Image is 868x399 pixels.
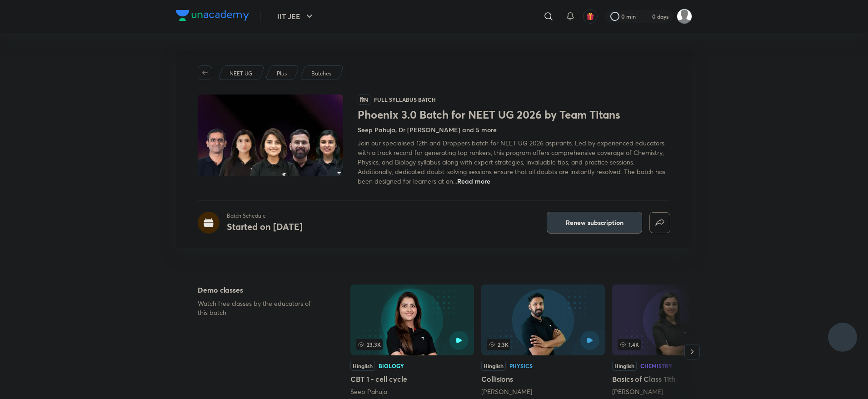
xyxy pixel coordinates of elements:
h1: Phoenix 3.0 Batch for NEET UG 2026 by Team Titans [358,108,670,121]
h5: CBT 1 - cell cycle [350,374,474,384]
span: Join our specialised 12th and Droppers batch for NEET UG 2026 aspirants. Led by experienced educa... [358,139,665,185]
div: Hinglish [350,361,375,371]
span: Renew subscription [566,218,624,227]
a: [PERSON_NAME] [612,387,663,396]
div: Seep Pahuja [350,387,474,396]
p: Batches [311,70,331,78]
span: हिN [358,95,370,105]
a: [PERSON_NAME] [481,387,532,396]
div: Anushka Choudhary [612,387,736,396]
button: avatar [583,9,598,24]
a: Company Logo [176,10,249,23]
div: Anupam Upadhayay [481,387,605,396]
p: NEET UG [229,70,252,78]
div: Biology [379,363,404,369]
span: 23.3K [356,339,383,350]
img: streak [641,12,650,21]
a: Batches [310,70,333,78]
a: Plus [275,70,289,78]
img: Company Logo [176,10,249,21]
h5: Demo classes [198,284,321,295]
p: Full Syllabus Batch [374,96,436,103]
span: 1.4K [618,339,641,350]
span: Read more [457,177,490,185]
button: Renew subscription [547,212,642,234]
h5: Basics of Class 11th [612,374,736,384]
p: Plus [277,70,287,78]
a: NEET UG [228,70,254,78]
p: Batch Schedule [227,212,303,220]
img: Alan Pail.M [677,9,692,24]
h4: Started on [DATE] [227,220,303,233]
p: Watch free classes by the educators of this batch [198,299,321,317]
span: 2.3K [487,339,510,350]
img: Thumbnail [196,94,344,177]
img: avatar [586,12,594,20]
button: IIT JEE [272,7,320,25]
a: Seep Pahuja [350,387,387,396]
h4: Seep Pahuja, Dr [PERSON_NAME] and 5 more [358,125,497,135]
div: Hinglish [481,361,506,371]
img: ttu [837,332,848,343]
div: Physics [509,363,533,369]
div: Hinglish [612,361,637,371]
h5: Collisions [481,374,605,384]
